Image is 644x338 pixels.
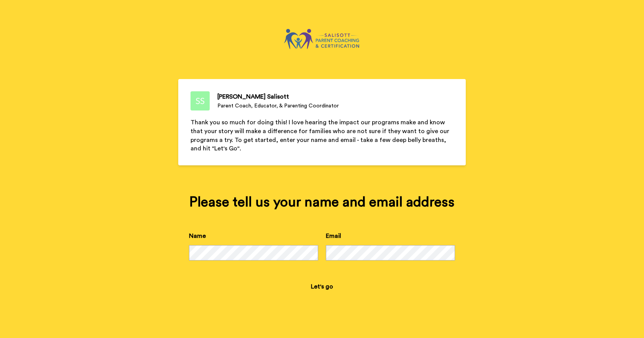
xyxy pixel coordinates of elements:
div: [PERSON_NAME] Salisott [217,92,339,101]
span: Thank you so much for doing this! I love hearing the impact our programs make and know that your ... [191,119,451,152]
label: Email [326,231,341,241]
div: Please tell us your name and email address [189,195,455,210]
img: Parent Coach, Educator, & Parenting Coordinator [191,91,210,110]
div: Parent Coach, Educator, & Parenting Coordinator [217,102,339,110]
button: Let's go [305,279,339,294]
label: Name [189,231,206,241]
img: https://cdn.bonjoro.com/media/7d31acca-1653-4873-8a7a-53bd672eab8b/ed76954d-a73b-4d7d-b80e-390111... [280,25,364,54]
